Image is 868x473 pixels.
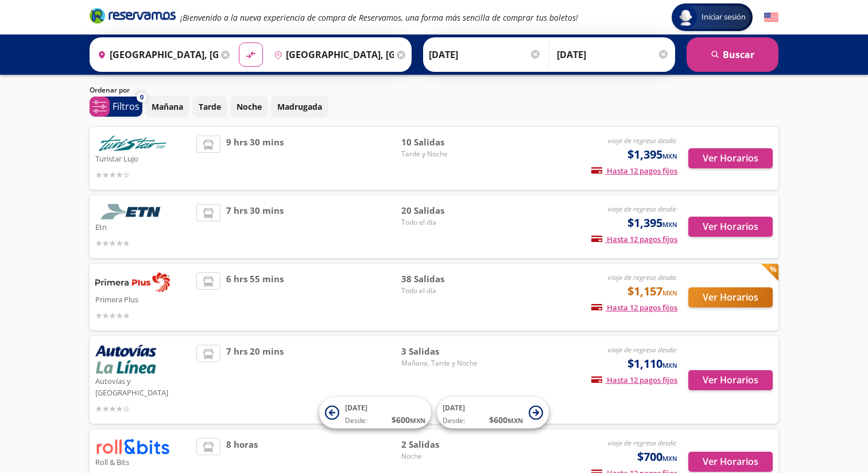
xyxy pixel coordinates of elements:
[269,40,394,69] input: Buscar Destino
[662,220,677,229] small: MXN
[608,204,677,214] em: viaje de regreso desde:
[608,272,677,282] em: viaje de regreso desde:
[95,136,170,151] img: Turistar Lujo
[410,416,425,425] small: MXN
[226,204,284,249] span: 7 hrs 30 mins
[95,374,191,398] p: Autovías y [GEOGRAPHIC_DATA]
[662,361,677,370] small: MXN
[226,272,284,322] span: 6 hrs 55 mins
[199,101,221,113] p: Tarde
[627,355,677,372] span: $1,110
[401,358,482,368] span: Mañana, Tarde y Noche
[591,375,677,385] span: Hasta 12 pagos fijos
[319,397,431,429] button: [DATE]Desde:$600MXN
[90,7,176,24] i: Brand Logo
[608,438,677,448] em: viaje de regreso desde:
[637,448,677,466] span: $700
[401,451,482,462] span: Noche
[90,85,130,95] p: Ordenar por
[591,302,677,313] span: Hasta 12 pagos fijos
[345,416,367,426] span: Desde:
[95,272,170,292] img: Primera Plus
[401,438,482,451] span: 2 Salidas
[489,414,523,426] span: $ 600
[591,166,677,176] span: Hasta 12 pagos fijos
[608,136,677,145] em: viaje de regreso desde:
[688,287,773,307] button: Ver Horarios
[152,101,183,113] p: Mañana
[226,345,284,415] span: 7 hrs 20 mins
[226,136,284,181] span: 9 hrs 30 mins
[192,95,227,118] button: Tarde
[627,214,677,232] span: $1,395
[95,204,170,220] img: Etn
[688,452,773,472] button: Ver Horarios
[697,11,750,23] span: Iniciar sesión
[688,370,773,390] button: Ver Horarios
[277,101,322,113] p: Madrugada
[687,37,778,72] button: Buscar
[688,217,773,237] button: Ver Horarios
[95,438,170,455] img: Roll & Bits
[401,217,482,228] span: Todo el día
[443,416,465,426] span: Desde:
[237,101,262,113] p: Noche
[95,455,191,468] p: Roll & Bits
[608,345,677,355] em: viaje de regreso desde:
[392,414,425,426] span: $ 600
[401,149,482,159] span: Tarde y Noche
[627,283,677,300] span: $1,157
[401,345,482,358] span: 3 Salidas
[271,95,328,118] button: Madrugada
[95,220,191,233] p: Etn
[95,345,156,374] img: Autovías y La Línea
[662,152,677,160] small: MXN
[591,234,677,244] span: Hasta 12 pagos fijos
[557,40,669,69] input: Opcional
[627,146,677,163] span: $1,395
[401,272,482,286] span: 38 Salidas
[688,148,773,168] button: Ver Horarios
[95,292,191,306] p: Primera Plus
[764,10,778,25] button: English
[662,289,677,297] small: MXN
[662,454,677,463] small: MXN
[443,403,465,413] span: [DATE]
[180,12,578,23] em: ¡Bienvenido a la nueva experiencia de compra de Reservamos, una forma más sencilla de comprar tus...
[90,97,142,117] button: 0Filtros
[437,397,549,429] button: [DATE]Desde:$600MXN
[429,40,541,69] input: Elegir Fecha
[401,136,482,149] span: 10 Salidas
[95,151,191,165] p: Turistar Lujo
[145,95,189,118] button: Mañana
[401,204,482,217] span: 20 Salidas
[113,99,139,113] p: Filtros
[90,7,176,28] a: Brand Logo
[140,93,144,102] span: 0
[507,416,523,425] small: MXN
[93,40,218,69] input: Buscar Origen
[401,286,482,296] span: Todo el día
[230,95,268,118] button: Noche
[345,403,367,413] span: [DATE]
